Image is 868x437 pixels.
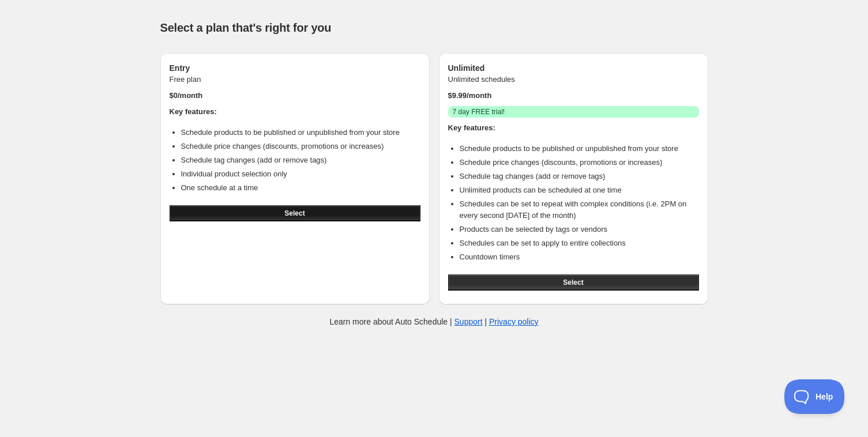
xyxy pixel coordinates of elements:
p: Free plan [170,74,420,85]
p: Unlimited schedules [448,74,699,85]
h3: Entry [170,62,420,74]
p: $ 0 /month [170,90,420,101]
span: Select [563,278,583,287]
li: Countdown timers [460,251,699,263]
iframe: Toggle Customer Support [784,379,845,414]
button: Select [448,274,699,291]
li: Schedule products to be published or unpublished from your store [460,143,699,155]
span: Select [284,209,305,218]
li: Schedule price changes (discounts, promotions or increases) [181,141,420,152]
p: $ 9.99 /month [448,90,699,101]
a: Privacy policy [489,317,539,326]
h4: Key features: [448,122,699,134]
button: Select [170,205,420,221]
span: 7 day FREE trial! [453,107,505,116]
p: Learn more about Auto Schedule | | [329,316,538,327]
li: Products can be selected by tags or vendors [460,224,699,235]
a: Support [454,317,483,326]
li: Schedule tag changes (add or remove tags) [181,155,420,166]
li: Individual product selection only [181,168,420,180]
li: Schedule tag changes (add or remove tags) [460,171,699,182]
li: Schedule price changes (discounts, promotions or increases) [460,157,699,168]
h4: Key features: [170,106,420,118]
li: One schedule at a time [181,182,420,194]
h1: Select a plan that's right for you [160,21,708,35]
h3: Unlimited [448,62,699,74]
li: Unlimited products can be scheduled at one time [460,184,699,196]
li: Schedules can be set to repeat with complex conditions (i.e. 2PM on every second [DATE] of the mo... [460,198,699,221]
li: Schedule products to be published or unpublished from your store [181,127,420,138]
li: Schedules can be set to apply to entire collections [460,238,699,249]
